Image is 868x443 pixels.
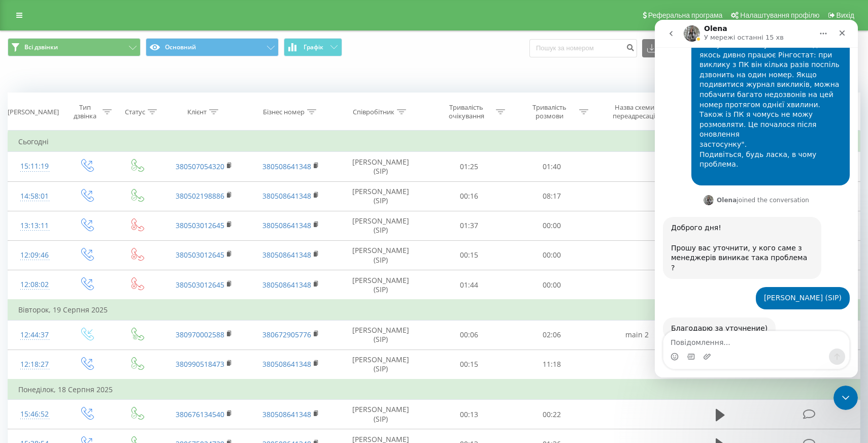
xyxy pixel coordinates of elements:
[18,156,51,176] div: 15:11:19
[101,267,195,290] div: [PERSON_NAME] (SIP)
[642,39,697,57] button: Експорт
[511,350,594,379] td: 11:18
[427,240,511,270] td: 00:15
[511,211,594,240] td: 00:00
[8,108,59,116] div: [PERSON_NAME]
[262,191,311,201] a: 380508641348
[334,181,427,211] td: [PERSON_NAME] (SIP)
[8,132,860,152] td: Сьогодні
[427,400,511,429] td: 00:13
[45,1,187,160] div: Вітаю. Від менеджера поступила скарга наступного змісту: "в останні дні якось дивно працює Рінгос...
[511,400,594,429] td: 00:22
[16,203,158,253] div: Доброго дня! Прошу вас уточнити, у кого саме з менеджерів виникає така проблема ?
[8,298,121,320] div: Благодарю за уточнение)
[334,320,427,350] td: [PERSON_NAME] (SIP)
[16,333,24,341] button: Вибір емодзі
[176,280,224,290] a: 380503012645
[70,103,100,120] div: Тип дзвінка
[176,359,224,369] a: 380990518473
[740,11,819,19] span: Налаштування профілю
[522,103,577,120] div: Тривалість розмови
[9,311,194,329] textarea: Повідомлення...
[511,240,594,270] td: 00:00
[607,103,661,120] div: Назва схеми переадресації
[511,181,594,211] td: 08:17
[8,379,860,400] td: Понеділок, 18 Серпня 2025
[48,333,56,341] button: Завантажити вкладений файл
[32,333,40,341] button: вибір GIF-файлів
[427,270,511,300] td: 01:44
[8,197,166,259] div: Доброго дня!Прошу вас уточнити, у кого саме з менеджерів виникає така проблема ?
[334,270,427,300] td: [PERSON_NAME] (SIP)
[18,216,51,236] div: 13:13:11
[511,152,594,181] td: 01:40
[18,355,51,374] div: 12:18:27
[8,300,860,320] td: Вівторок, 19 Серпня 2025
[62,176,154,185] div: joined the conversation
[176,409,224,419] a: 380676134540
[262,220,311,230] a: 380508641348
[833,386,858,410] iframe: Intercom live chat
[187,108,207,116] div: Клієнт
[18,186,51,206] div: 14:58:01
[334,400,427,429] td: [PERSON_NAME] (SIP)
[439,103,493,120] div: Тривалість очікування
[593,320,680,350] td: main 2
[427,350,511,379] td: 00:15
[146,38,279,56] button: Основний
[511,320,594,350] td: 02:06
[176,330,224,339] a: 380970002588
[262,409,311,419] a: 380508641348
[8,38,141,56] button: Всі дзвінки
[262,162,311,171] a: 380508641348
[648,11,723,19] span: Реферальна програма
[8,298,195,342] div: Olena каже…
[655,20,858,377] iframe: Intercom live chat
[16,304,113,314] div: Благодарю за уточнение)
[8,267,195,298] div: Павло каже…
[24,43,58,51] span: Всі дзвінки
[427,320,511,350] td: 00:06
[8,174,195,197] div: Olena каже…
[334,350,427,379] td: [PERSON_NAME] (SIP)
[334,152,427,181] td: [PERSON_NAME] (SIP)
[18,325,51,345] div: 12:44:37
[176,191,224,201] a: 380502198886
[49,175,59,185] img: Profile image for Olena
[174,329,190,345] button: Надіслати повідомлення…
[262,280,311,290] a: 380508641348
[427,211,511,240] td: 01:37
[262,330,311,339] a: 380672905776
[18,245,51,265] div: 12:09:46
[18,404,51,424] div: 15:46:52
[109,273,187,283] div: [PERSON_NAME] (SIP)
[334,240,427,270] td: [PERSON_NAME] (SIP)
[125,108,145,116] div: Статус
[427,181,511,211] td: 00:16
[262,359,311,369] a: 380508641348
[511,270,594,300] td: 00:00
[176,162,224,171] a: 380507054320
[837,11,854,19] span: Вихід
[529,39,637,57] input: Пошук за номером
[8,197,195,267] div: Olena каже…
[427,152,511,181] td: 01:25
[263,108,305,116] div: Бізнес номер
[304,44,323,51] span: Графік
[262,250,311,260] a: 380508641348
[353,108,394,116] div: Співробітник
[284,38,342,56] button: Графік
[334,211,427,240] td: [PERSON_NAME] (SIP)
[62,177,82,184] b: Olena
[176,220,224,230] a: 380503012645
[176,250,224,260] a: 380503012645
[18,275,51,295] div: 12:08:02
